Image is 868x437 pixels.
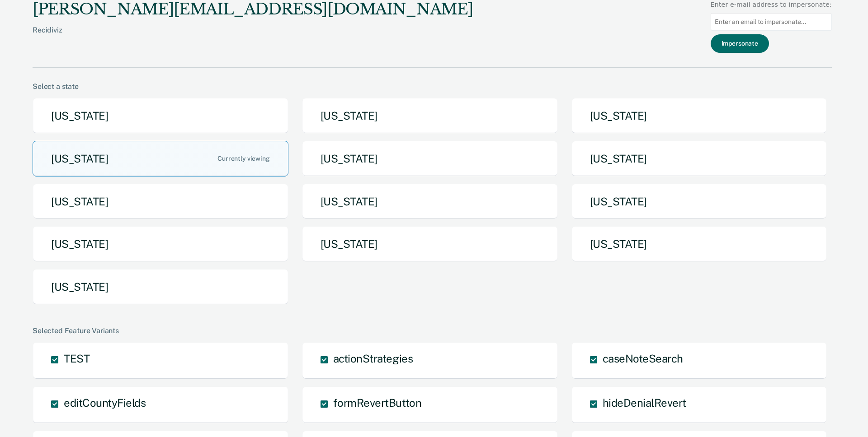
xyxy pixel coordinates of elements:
[571,226,827,262] button: [US_STATE]
[571,141,827,177] button: [US_STATE]
[33,82,832,91] div: Select a state
[711,34,769,53] button: Impersonate
[571,98,827,134] button: [US_STATE]
[302,184,558,219] button: [US_STATE]
[33,141,288,177] button: [US_STATE]
[33,98,288,134] button: [US_STATE]
[33,226,288,262] button: [US_STATE]
[302,98,558,134] button: [US_STATE]
[333,352,413,365] span: actionStrategies
[711,13,832,31] input: Enter an email to impersonate...
[33,26,473,49] div: Recidiviz
[33,184,288,219] button: [US_STATE]
[333,396,421,409] span: formRevertButton
[571,184,827,219] button: [US_STATE]
[64,352,90,365] span: TEST
[603,396,686,409] span: hideDenialRevert
[603,352,683,365] span: caseNoteSearch
[64,396,146,409] span: editCountyFields
[33,326,832,335] div: Selected Feature Variants
[302,226,558,262] button: [US_STATE]
[33,269,288,305] button: [US_STATE]
[302,141,558,177] button: [US_STATE]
